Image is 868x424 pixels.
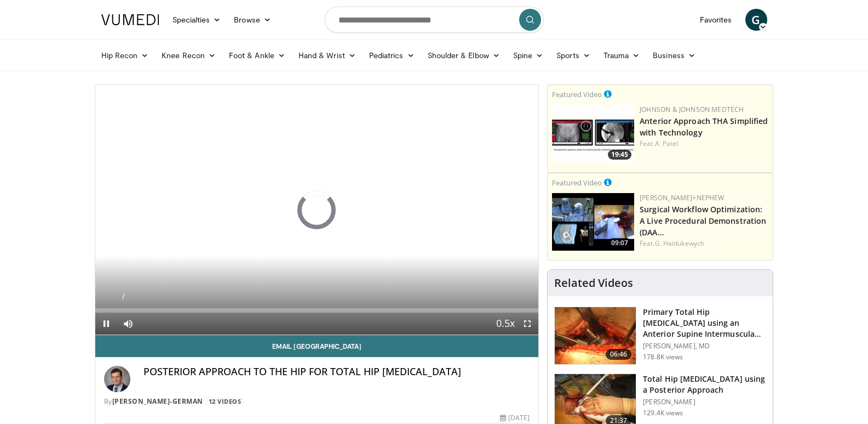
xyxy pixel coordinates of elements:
a: Favorites [693,9,739,31]
span: 19:45 [608,150,631,160]
a: Specialties [166,9,228,31]
div: [DATE] [500,413,530,423]
a: Trauma [597,44,647,66]
a: G. Haidukewych [655,239,704,248]
img: bcfc90b5-8c69-4b20-afee-af4c0acaf118.150x105_q85_crop-smart_upscale.jpg [552,193,634,251]
span: 06:46 [606,349,632,360]
a: Anterior Approach THA Simplified with Technology [640,116,768,138]
a: A. Patel [655,139,679,148]
span: / [123,292,125,301]
img: Avatar [104,366,130,392]
a: Business [646,44,702,66]
img: 06bb1c17-1231-4454-8f12-6191b0b3b81a.150x105_q85_crop-smart_upscale.jpg [552,105,634,162]
div: Feat. [640,239,768,248]
a: Hand & Wrist [292,44,363,66]
button: Playback Rate [495,313,516,335]
a: Pediatrics [363,44,421,66]
div: Feat. [640,139,768,149]
input: Search topics, interventions [325,7,544,33]
a: 09:07 [552,193,634,251]
img: VuMedi Logo [101,14,159,25]
span: 09:07 [608,238,631,248]
a: 06:46 Primary Total Hip [MEDICAL_DATA] using an Anterior Supine Intermuscula… [PERSON_NAME], MD 1... [554,307,766,365]
a: G [745,9,767,31]
small: Featured Video [552,178,602,188]
a: 12 Videos [205,397,245,406]
h3: Primary Total Hip [MEDICAL_DATA] using an Anterior Supine Intermuscula… [643,307,766,340]
a: Hip Recon [95,44,156,66]
div: By [104,397,530,406]
h4: Related Videos [554,276,633,290]
a: Sports [550,44,597,66]
p: 178.8K views [643,353,683,361]
button: Fullscreen [516,313,538,335]
a: Shoulder & Elbow [421,44,507,66]
a: [PERSON_NAME]+Nephew [640,193,724,202]
a: Knee Recon [155,44,222,66]
a: Browse [227,9,278,31]
a: [PERSON_NAME]-German [112,397,203,406]
h4: POSTERIOR APPROACH TO THE HIP FOR TOTAL HIP [MEDICAL_DATA] [143,366,530,378]
p: 129.4K views [643,409,683,417]
p: [PERSON_NAME] [643,398,766,406]
a: Email [GEOGRAPHIC_DATA] [95,335,539,357]
a: Surgical Workflow Optimization: A Live Procedural Demonstration (DAA… [640,204,766,238]
button: Mute [117,313,139,335]
h3: Total Hip [MEDICAL_DATA] using a Posterior Approach [643,374,766,395]
a: Foot & Ankle [222,44,292,66]
p: [PERSON_NAME], MD [643,342,766,350]
video-js: Video Player [95,85,539,335]
img: 263423_3.png.150x105_q85_crop-smart_upscale.jpg [555,307,636,364]
a: Spine [507,44,550,66]
a: Johnson & Johnson MedTech [640,105,744,114]
a: 19:45 [552,105,634,162]
small: Featured Video [552,89,602,99]
div: Progress Bar [95,308,539,313]
button: Pause [95,313,117,335]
